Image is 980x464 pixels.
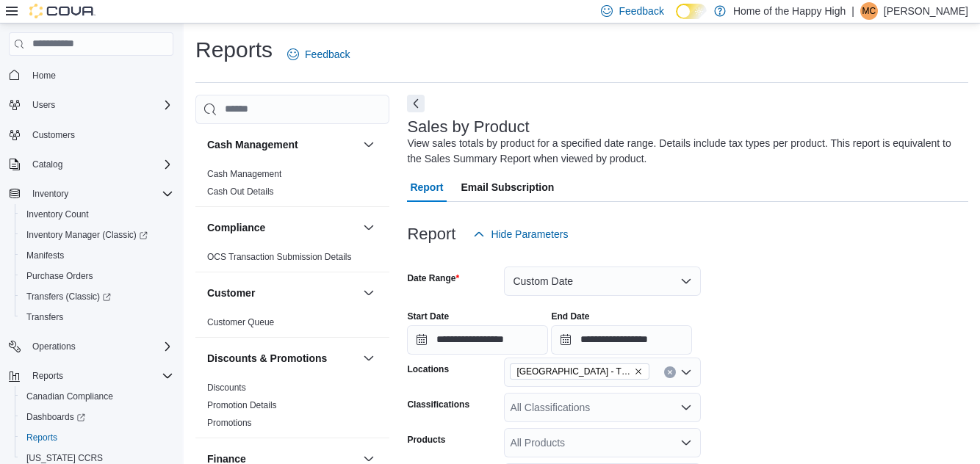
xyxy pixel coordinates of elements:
[26,66,173,84] span: Home
[26,291,111,302] span: Transfers (Classic)
[26,229,148,241] span: Inventory Manager (Classic)
[21,226,154,244] a: Inventory Manager (Classic)
[862,2,876,20] span: MC
[21,408,173,426] span: Dashboards
[207,317,274,327] a: Customer Queue
[21,308,173,326] span: Transfers
[551,325,692,355] input: Press the down key to open a popover containing a calendar.
[15,245,179,266] button: Manifests
[21,247,70,264] a: Manifests
[634,367,643,376] button: Remove Winnipeg - The Shed District - Fire & Flower from selection in this group
[21,247,173,264] span: Manifests
[15,266,179,286] button: Purchase Orders
[407,136,961,167] div: View sales totals by product for a specified date range. Details include tax types per product. T...
[860,2,878,20] div: Matthew Cracknell
[21,288,173,305] span: Transfers (Classic)
[407,95,425,112] button: Next
[680,366,692,378] button: Open list of options
[207,383,246,393] a: Discounts
[15,307,179,327] button: Transfers
[207,169,281,179] a: Cash Management
[680,402,692,413] button: Open list of options
[21,408,91,426] a: Dashboards
[619,4,663,18] span: Feedback
[207,251,352,263] span: OCS Transaction Submission Details
[407,363,449,375] label: Locations
[491,227,568,242] span: Hide Parameters
[21,429,173,446] span: Reports
[3,65,179,86] button: Home
[3,95,179,115] button: Users
[26,452,103,464] span: [US_STATE] CCRS
[21,308,69,326] a: Transfers
[26,338,82,355] button: Operations
[15,407,179,427] a: Dashboards
[207,220,357,235] button: Compliance
[32,70,56,81] span: Home
[21,267,173,285] span: Purchase Orders
[21,206,95,223] a: Inventory Count
[195,165,389,206] div: Cash Management
[207,220,265,235] h3: Compliance
[360,349,378,367] button: Discounts & Promotions
[26,156,173,173] span: Catalog
[360,219,378,236] button: Compliance
[26,185,74,203] button: Inventory
[207,399,277,411] span: Promotion Details
[195,379,389,438] div: Discounts & Promotions
[407,311,449,322] label: Start Date
[26,209,89,220] span: Inventory Count
[407,272,459,284] label: Date Range
[26,185,173,203] span: Inventory
[26,126,81,144] a: Customers
[467,220,574,249] button: Hide Parameters
[15,204,179,225] button: Inventory Count
[21,226,173,244] span: Inventory Manager (Classic)
[360,136,378,153] button: Cash Management
[664,366,676,378] button: Clear input
[676,19,677,20] span: Dark Mode
[15,286,179,307] a: Transfers (Classic)
[407,325,548,355] input: Press the down key to open a popover containing a calendar.
[207,351,357,366] button: Discounts & Promotions
[207,417,252,429] span: Promotions
[21,388,173,405] span: Canadian Compliance
[26,96,61,114] button: Users
[207,351,327,366] h3: Discounts & Promotions
[207,186,274,197] span: Cash Out Details
[3,336,179,357] button: Operations
[407,225,455,243] h3: Report
[26,411,85,423] span: Dashboards
[26,367,69,385] button: Reports
[207,418,252,428] a: Promotions
[26,391,113,402] span: Canadian Compliance
[21,388,119,405] a: Canadian Compliance
[15,427,179,448] button: Reports
[26,367,173,385] span: Reports
[3,124,179,145] button: Customers
[305,47,350,62] span: Feedback
[510,363,649,380] span: Winnipeg - The Shed District - Fire & Flower
[32,341,76,352] span: Operations
[410,173,443,202] span: Report
[3,154,179,175] button: Catalog
[207,252,352,262] a: OCS Transaction Submission Details
[207,137,357,152] button: Cash Management
[207,286,357,300] button: Customer
[207,400,277,410] a: Promotion Details
[207,186,274,197] a: Cash Out Details
[207,137,298,152] h3: Cash Management
[21,267,99,285] a: Purchase Orders
[26,96,173,114] span: Users
[195,35,273,65] h1: Reports
[207,286,255,300] h3: Customer
[15,225,179,245] a: Inventory Manager (Classic)
[884,2,968,20] p: [PERSON_NAME]
[26,338,173,355] span: Operations
[3,184,179,204] button: Inventory
[21,288,117,305] a: Transfers (Classic)
[15,386,179,407] button: Canadian Compliance
[680,437,692,449] button: Open list of options
[551,311,589,322] label: End Date
[26,311,63,323] span: Transfers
